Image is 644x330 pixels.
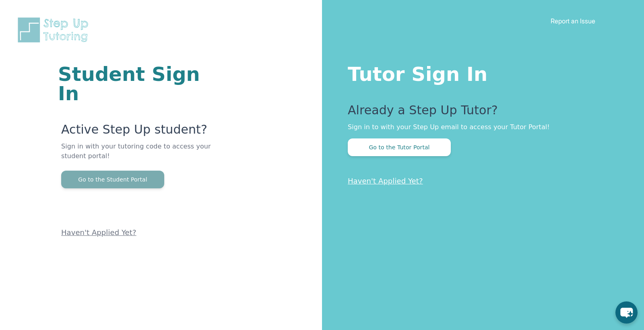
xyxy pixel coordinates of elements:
[348,122,612,132] p: Sign in to with your Step Up email to access your Tutor Portal!
[348,61,612,84] h1: Tutor Sign In
[551,17,595,25] a: Report an Issue
[16,16,93,44] img: Step Up Tutoring horizontal logo
[61,142,225,171] p: Sign in with your tutoring code to access your student portal!
[61,122,225,142] p: Active Step Up student?
[58,64,225,103] h1: Student Sign In
[348,177,423,185] a: Haven't Applied Yet?
[348,103,612,122] p: Already a Step Up Tutor?
[615,301,638,324] button: chat-button
[61,228,136,237] a: Haven't Applied Yet?
[61,175,164,183] a: Go to the Student Portal
[61,171,164,188] button: Go to the Student Portal
[348,143,451,151] a: Go to the Tutor Portal
[348,138,451,156] button: Go to the Tutor Portal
